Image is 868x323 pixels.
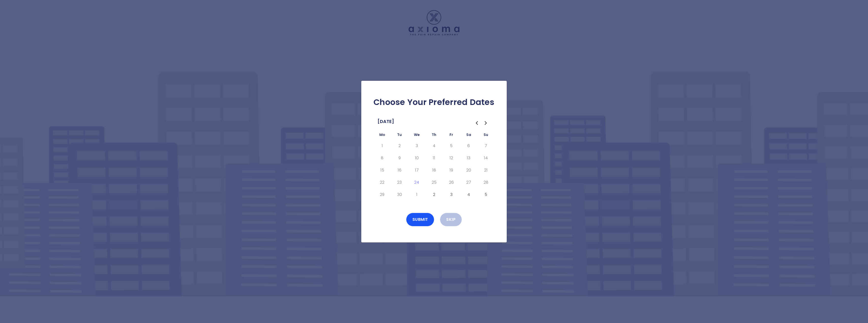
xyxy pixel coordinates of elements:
[395,178,404,187] button: Tuesday, September 23rd, 2025
[373,132,495,201] table: September 2025
[412,166,421,174] button: Wednesday, September 17th, 2025
[472,118,481,128] button: Go to the Previous Month
[395,191,404,199] button: Tuesday, September 30th, 2025
[464,191,473,199] button: Saturday, October 4th, 2025
[378,178,387,187] button: Monday, September 22nd, 2025
[429,191,439,199] button: Thursday, October 2nd, 2025
[447,178,456,187] button: Friday, September 26th, 2025
[412,154,421,162] button: Wednesday, September 10th, 2025
[447,154,456,162] button: Friday, September 12th, 2025
[412,191,421,199] button: Wednesday, October 1st, 2025
[447,142,456,150] button: Friday, September 5th, 2025
[373,132,391,140] th: Monday
[477,132,495,140] th: Sunday
[412,178,421,187] button: Today, Wednesday, September 24th, 2025
[378,154,387,162] button: Monday, September 8th, 2025
[429,154,439,162] button: Thursday, September 11th, 2025
[464,154,473,162] button: Saturday, September 13th, 2025
[429,142,439,150] button: Thursday, September 4th, 2025
[369,97,499,107] h2: Choose Your Preferred Dates
[481,142,490,150] button: Sunday, September 7th, 2025
[408,132,425,140] th: Wednesday
[395,154,404,162] button: Tuesday, September 9th, 2025
[443,132,460,140] th: Friday
[395,166,404,174] button: Tuesday, September 16th, 2025
[481,154,490,162] button: Sunday, September 14th, 2025
[395,142,404,150] button: Tuesday, September 2nd, 2025
[378,142,387,150] button: Monday, September 1st, 2025
[460,132,477,140] th: Saturday
[481,166,490,174] button: Sunday, September 21st, 2025
[378,191,387,199] button: Monday, September 29th, 2025
[481,191,490,199] button: Sunday, October 5th, 2025
[429,166,439,174] button: Thursday, September 18th, 2025
[378,117,394,126] span: [DATE]
[464,178,473,187] button: Saturday, September 27th, 2025
[464,166,473,174] button: Saturday, September 20th, 2025
[406,213,434,226] button: Submit
[391,132,408,140] th: Tuesday
[481,118,490,128] button: Go to the Next Month
[447,191,456,199] button: Friday, October 3rd, 2025
[464,142,473,150] button: Saturday, September 6th, 2025
[409,10,459,35] img: Logo
[440,213,462,226] button: Skip
[481,178,490,187] button: Sunday, September 28th, 2025
[429,178,439,187] button: Thursday, September 25th, 2025
[378,166,387,174] button: Monday, September 15th, 2025
[447,166,456,174] button: Friday, September 19th, 2025
[425,132,443,140] th: Thursday
[412,142,421,150] button: Wednesday, September 3rd, 2025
